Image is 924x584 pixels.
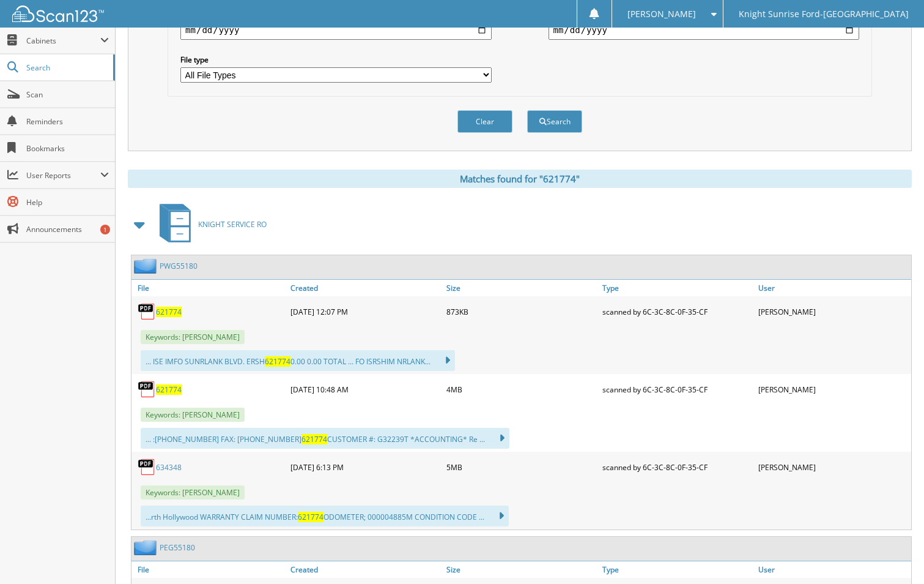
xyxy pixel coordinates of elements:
a: PEG55180 [160,542,195,553]
div: [DATE] 6:13 PM [287,455,443,479]
span: 621774 [298,512,323,522]
a: PWG55180 [160,261,198,271]
img: PDF.png [138,458,156,476]
a: File [131,280,287,296]
a: KNIGHT SERVICE RO [152,200,267,249]
img: PDF.png [138,380,156,399]
div: Matches found for "621774" [128,170,912,188]
span: Keywords: [PERSON_NAME] [141,408,245,422]
div: scanned by 6C-3C-8C-0F-35-CF [599,455,755,479]
span: [PERSON_NAME] [627,10,696,18]
div: ... :[PHONE_NUMBER] FAX: [PHONE_NUMBER] CUSTOMER #: G32239T *ACCOUNTING* Re ... [141,428,509,449]
a: Type [599,561,755,578]
div: ...rth Hollywood WARRANTY CLAIM NUMBER: ODOMETER; 000004885M CONDITION CODE ... [141,506,509,526]
div: [PERSON_NAME] [755,299,911,324]
span: Keywords: [PERSON_NAME] [141,330,245,344]
img: folder2.png [134,258,160,274]
img: PDF.png [138,302,156,321]
span: Reminders [26,116,109,127]
div: [PERSON_NAME] [755,455,911,479]
a: Size [443,561,599,578]
span: 621774 [265,356,290,367]
a: 621774 [156,307,182,317]
label: File type [180,54,491,65]
div: 1 [100,225,110,234]
a: Size [443,280,599,296]
span: Knight Sunrise Ford-[GEOGRAPHIC_DATA] [739,10,909,18]
input: start [180,20,491,40]
button: Search [527,110,582,133]
div: [PERSON_NAME] [755,377,911,402]
span: Announcements [26,224,109,234]
a: Created [287,561,443,578]
a: Type [599,280,755,296]
span: 621774 [301,434,327,444]
a: File [131,561,287,578]
span: Bookmarks [26,143,109,154]
span: KNIGHT SERVICE RO [198,219,267,230]
a: User [755,280,911,296]
button: Clear [457,110,512,133]
div: ... ISE IMFO SUNRLANK BLVD. ERSH 0.00 0.00 TOTAL ... FO ISRSHIM NRLANK... [141,350,455,371]
input: end [549,20,859,40]
span: Help [26,197,109,208]
a: User [755,561,911,578]
span: Scan [26,89,109,100]
a: 634348 [156,462,182,473]
div: 873KB [443,299,599,324]
div: scanned by 6C-3C-8C-0F-35-CF [599,299,755,324]
span: Cabinets [26,36,100,46]
a: Created [287,280,443,296]
a: 621774 [156,384,182,395]
span: Search [26,62,107,73]
div: [DATE] 12:07 PM [287,299,443,324]
div: 5MB [443,455,599,479]
span: User Reports [26,170,100,181]
img: scan123-logo-white.svg [12,6,104,22]
img: folder2.png [134,540,160,555]
div: scanned by 6C-3C-8C-0F-35-CF [599,377,755,402]
div: 4MB [443,377,599,402]
div: [DATE] 10:48 AM [287,377,443,402]
span: Keywords: [PERSON_NAME] [141,485,245,500]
